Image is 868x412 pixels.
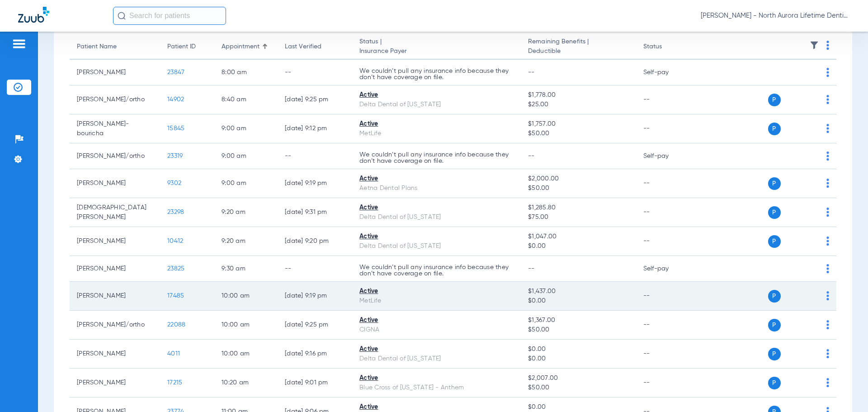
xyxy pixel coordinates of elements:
[826,124,829,133] img: group-dot-blue.svg
[528,213,628,222] span: $75.00
[278,340,352,369] td: [DATE] 9:16 PM
[70,340,160,369] td: [PERSON_NAME]
[528,265,535,272] span: --
[528,374,628,383] span: $2,007.00
[70,282,160,311] td: [PERSON_NAME]
[359,152,514,164] p: We couldn’t pull any insurance info because they don’t have coverage on file.
[826,378,829,387] img: group-dot-blue.svg
[70,114,160,143] td: [PERSON_NAME]-bouricha
[528,203,628,213] span: $1,285.80
[285,42,345,52] div: Last Verified
[167,69,184,76] span: 23847
[359,100,514,109] div: Delta Dental of [US_STATE]
[768,319,781,331] span: P
[285,42,321,52] div: Last Verified
[167,379,182,386] span: 17215
[636,311,697,340] td: --
[278,114,352,143] td: [DATE] 9:12 PM
[359,119,514,129] div: Active
[359,232,514,242] div: Active
[528,242,628,251] span: $0.00
[70,256,160,282] td: [PERSON_NAME]
[359,287,514,296] div: Active
[701,11,850,20] span: [PERSON_NAME] - North Aurora Lifetime Dentistry
[70,311,160,340] td: [PERSON_NAME]/ortho
[528,153,535,159] span: --
[528,316,628,325] span: $1,367.00
[70,198,160,227] td: [DEMOGRAPHIC_DATA][PERSON_NAME]
[768,206,781,219] span: P
[167,125,184,132] span: 15845
[278,169,352,198] td: [DATE] 9:19 PM
[359,383,514,393] div: Blue Cross of [US_STATE] - Anthem
[359,213,514,222] div: Delta Dental of [US_STATE]
[167,322,185,328] span: 22088
[636,143,697,169] td: Self-pay
[636,340,697,369] td: --
[70,369,160,398] td: [PERSON_NAME]
[214,85,278,114] td: 8:40 AM
[359,242,514,251] div: Delta Dental of [US_STATE]
[214,340,278,369] td: 10:00 AM
[768,123,781,135] span: P
[70,227,160,256] td: [PERSON_NAME]
[359,325,514,335] div: CIGNA
[826,41,829,50] img: group-dot-blue.svg
[167,42,196,52] div: Patient ID
[636,282,697,311] td: --
[18,7,49,23] img: Zuub Logo
[70,169,160,198] td: [PERSON_NAME]
[278,60,352,85] td: --
[113,7,226,25] input: Search for patients
[528,354,628,364] span: $0.00
[359,354,514,364] div: Delta Dental of [US_STATE]
[528,232,628,242] span: $1,047.00
[214,282,278,311] td: 10:00 AM
[167,293,184,299] span: 17485
[70,60,160,85] td: [PERSON_NAME]
[359,184,514,193] div: Aetna Dental Plans
[359,296,514,306] div: MetLife
[214,114,278,143] td: 9:00 AM
[528,174,628,184] span: $2,000.00
[528,47,628,56] span: Deductible
[214,198,278,227] td: 9:20 AM
[77,42,153,52] div: Patient Name
[636,114,697,143] td: --
[826,349,829,358] img: group-dot-blue.svg
[359,174,514,184] div: Active
[77,42,117,52] div: Patient Name
[528,287,628,296] span: $1,437.00
[118,12,126,20] img: Search Icon
[359,90,514,100] div: Active
[214,169,278,198] td: 9:00 AM
[167,265,184,272] span: 23825
[768,290,781,303] span: P
[636,85,697,114] td: --
[528,383,628,393] span: $50.00
[359,264,514,277] p: We couldn’t pull any insurance info because they don’t have coverage on file.
[359,203,514,213] div: Active
[359,68,514,81] p: We couldn’t pull any insurance info because they don’t have coverage on file.
[359,129,514,138] div: MetLife
[222,42,270,52] div: Appointment
[528,90,628,100] span: $1,778.00
[359,345,514,354] div: Active
[278,85,352,114] td: [DATE] 9:25 PM
[167,238,183,244] span: 10412
[352,34,521,60] th: Status |
[214,311,278,340] td: 10:00 AM
[214,369,278,398] td: 10:20 AM
[167,350,180,357] span: 4011
[278,311,352,340] td: [DATE] 9:25 PM
[528,119,628,129] span: $1,757.00
[278,227,352,256] td: [DATE] 9:20 PM
[70,85,160,114] td: [PERSON_NAME]/ortho
[214,227,278,256] td: 9:20 AM
[214,256,278,282] td: 9:30 AM
[636,256,697,282] td: Self-pay
[278,143,352,169] td: --
[278,198,352,227] td: [DATE] 9:31 PM
[636,34,697,60] th: Status
[359,47,514,56] span: Insurance Payer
